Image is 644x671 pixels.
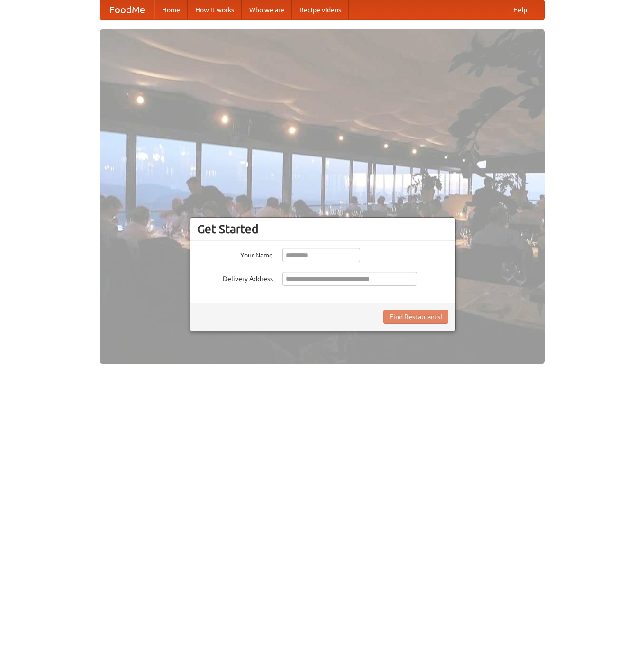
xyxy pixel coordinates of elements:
[197,248,273,260] label: Your Name
[383,310,448,324] button: Find Restaurants!
[197,222,448,236] h3: Get Started
[506,0,535,19] a: Help
[197,272,273,284] label: Delivery Address
[242,0,292,19] a: Who we are
[100,0,154,19] a: FoodMe
[188,0,242,19] a: How it works
[292,0,349,19] a: Recipe videos
[154,0,188,19] a: Home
